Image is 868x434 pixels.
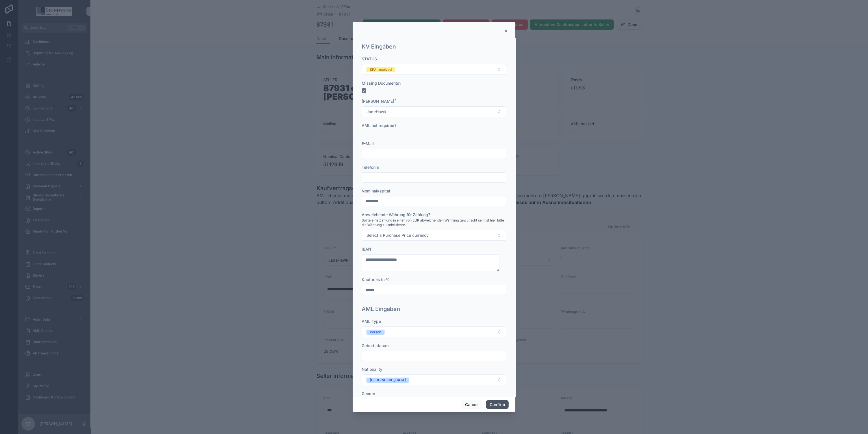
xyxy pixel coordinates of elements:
[362,106,506,117] button: Select Button
[362,319,381,324] span: AML Type
[362,64,506,75] button: Select Button
[362,391,375,396] span: Gender
[362,367,382,372] span: Nationality
[362,218,506,227] span: Sollte eine Zahlung in einer von EUR abweichenden Währung gewünscht sein ist hier bitte die Währu...
[461,400,482,409] button: Cancel
[370,330,381,335] div: Person
[366,109,387,115] span: JadeHawk
[362,277,390,282] span: Kaufpreis in %
[362,326,506,337] button: Select Button
[362,230,506,241] button: Select Button
[362,305,400,313] h1: AML Eingaben
[362,81,401,86] span: Missing Documents?
[362,212,430,217] span: Abweichende Währung für Zahlung?
[366,233,429,238] span: Select a Purchase Price currency
[362,188,390,193] span: Nominalkapital
[362,43,396,51] h1: KV Eingaben
[362,165,379,170] span: Telefonnr
[370,378,406,383] div: [GEOGRAPHIC_DATA]
[362,374,506,385] button: Select Button
[362,99,394,104] span: [PERSON_NAME]
[370,67,392,72] div: SPA received
[486,400,509,409] button: Confirm
[362,343,389,348] span: Geburtsdatum
[362,123,396,128] span: AML not required?
[362,247,371,251] span: IBAN
[362,56,377,61] span: STATUS
[362,141,374,146] span: E-Mail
